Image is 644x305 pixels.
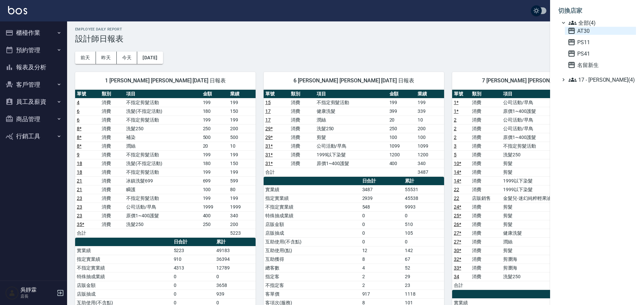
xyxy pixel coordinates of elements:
[568,50,633,58] span: PS41
[568,27,633,35] span: AT30
[558,3,636,19] li: 切換店家
[568,61,633,69] span: 名留新生
[569,76,633,84] span: 17 - [PERSON_NAME](4)
[568,38,633,46] span: PS11
[569,19,633,27] span: 全部(4)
